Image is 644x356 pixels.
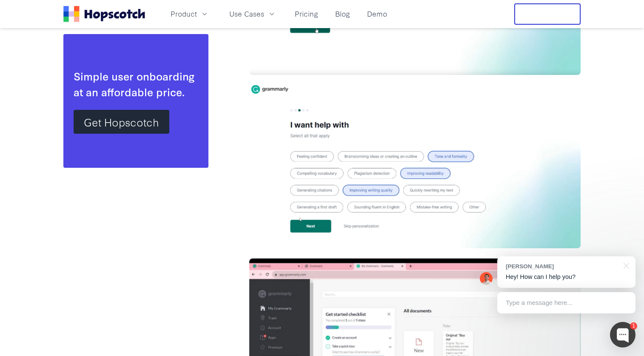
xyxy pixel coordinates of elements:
button: Use Cases [224,7,281,21]
span: Use Cases [229,9,264,19]
img: Mark Spera [480,272,493,285]
a: Get Hopscotch [74,110,169,134]
button: Product [165,7,214,21]
div: Simple user onboarding at an affordable price. [74,68,198,100]
div: 1 [630,322,637,330]
div: Type a message here... [497,292,635,313]
a: Demo [364,7,390,21]
div: [PERSON_NAME] [506,262,618,270]
a: Home [63,6,145,22]
a: Pricing [291,7,322,21]
span: Product [171,9,197,19]
button: Free Trial [514,3,581,25]
img: unnamed.png [249,85,581,249]
p: Hey! How can I help you? [506,273,627,281]
a: Blog [332,7,353,21]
